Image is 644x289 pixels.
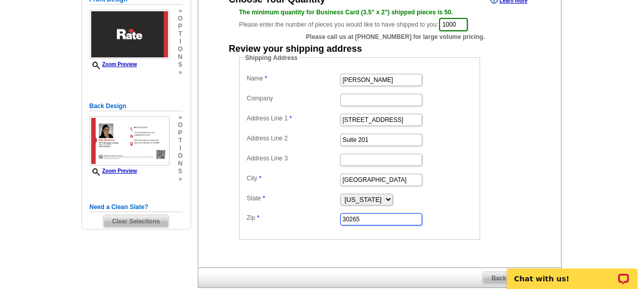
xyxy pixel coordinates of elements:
span: s [178,168,182,175]
label: Address Line 3 [247,154,339,163]
span: » [178,175,182,183]
span: i [178,144,182,152]
label: Name [247,74,339,83]
label: Zip [247,213,339,222]
label: Address Line 2 [247,134,339,143]
img: small-thumb.jpg [90,116,170,166]
h5: Back Design [90,101,183,111]
span: t [178,137,182,144]
span: » [178,7,182,15]
span: Clear Selections [103,215,169,228]
a: Zoom Preview [90,61,137,67]
span: o [178,46,182,53]
legend: Shipping Address [244,53,299,63]
a: Back [482,272,515,285]
span: Please call us at [PHONE_NUMBER] for large volume pricing. [306,32,485,42]
label: City [247,174,339,183]
span: o [178,121,182,129]
div: Please enter the number of pieces you would like to have shipped to you: [239,8,520,32]
div: The minimum quantity for Business Card (3.5" x 2") shipped pieces is 50. [239,8,520,17]
span: t [178,30,182,38]
span: o [178,15,182,23]
span: i [178,38,182,46]
iframe: LiveChat chat widget [500,257,644,289]
span: » [178,114,182,121]
img: small-thumb.jpg [90,10,170,59]
div: Review your shipping address [229,44,362,53]
span: Back [483,272,515,284]
span: » [178,69,182,76]
label: Company [247,94,339,103]
h5: Need a Clean Slate? [90,202,183,212]
label: Address Line 1 [247,114,339,123]
span: o [178,152,182,160]
span: p [178,129,182,137]
a: Zoom Preview [90,168,137,174]
label: State [247,194,339,203]
span: s [178,61,182,69]
span: n [178,53,182,61]
span: p [178,23,182,30]
span: n [178,160,182,168]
